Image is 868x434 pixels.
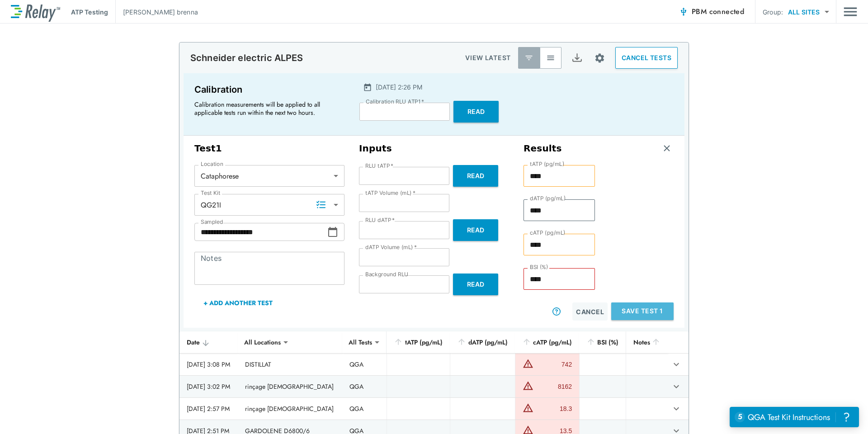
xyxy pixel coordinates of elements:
div: QG21I [194,196,344,214]
h3: Inputs [359,143,509,154]
button: Read [453,219,498,241]
img: Calender Icon [363,83,372,92]
p: Group: [763,7,783,17]
label: RLU dATP [365,217,395,223]
div: [DATE] 3:08 PM [187,360,231,369]
img: Remove [662,144,671,153]
div: tATP (pg/mL) [394,337,443,348]
p: VIEW LATEST [465,52,511,63]
button: Read [453,165,498,187]
label: Sampled [201,219,223,225]
span: PBM [692,5,744,18]
label: RLU tATP [365,163,393,169]
img: Latest [524,53,533,62]
button: CANCEL TESTS [615,47,678,69]
button: Cancel [572,302,608,321]
label: dATP (pg/mL) [530,195,566,202]
div: [DATE] 2:57 PM [187,404,231,413]
p: Schneider electric ALPES [190,52,303,63]
div: dATP (pg/mL) [457,337,508,348]
div: [DATE] 3:02 PM [187,382,231,391]
div: Cataphorese [194,167,344,185]
button: Read [453,101,499,123]
td: QGA [342,376,387,397]
label: Calibration RLU ATP1 [366,99,424,105]
button: + Add Another Test [194,292,282,314]
label: cATP (pg/mL) [530,230,566,236]
img: Connected Icon [679,7,688,16]
img: View All [546,53,555,62]
input: Choose date, selected date is Sep 11, 2025 [194,223,327,241]
button: Read [453,274,498,295]
button: Export [566,47,588,69]
label: BSI (%) [530,264,548,270]
img: Warning [523,402,533,413]
label: Test Kit [201,190,221,196]
div: All Locations [238,333,287,351]
button: expand row [669,401,684,416]
div: 742 [536,360,572,369]
button: PBM connected [675,3,748,21]
img: Warning [523,380,533,391]
div: cATP (pg/mL) [522,337,572,348]
div: BSI (%) [586,337,618,348]
label: Background RLU [365,271,408,278]
button: Main menu [844,3,857,20]
label: tATP (pg/mL) [530,161,565,167]
td: QGA [342,398,387,420]
th: Date [179,331,238,354]
label: dATP Volume (mL) [365,244,417,250]
img: Warning [523,358,533,369]
button: Site setup [588,46,612,70]
button: Save Test 1 [611,302,674,320]
p: Calibration measurements will be applied to all applicable tests run within the next two hours. [194,100,339,117]
h3: Results [524,143,562,154]
p: [DATE] 2:26 PM [376,82,422,92]
p: [PERSON_NAME] brenna [123,7,198,17]
p: Calibration [194,82,343,97]
button: expand row [669,357,684,372]
td: DISTILLAT [238,354,342,375]
label: Location [201,161,223,167]
span: connected [709,6,745,17]
div: 8162 [536,382,572,391]
td: rinçage [DEMOGRAPHIC_DATA] [238,376,342,397]
img: LuminUltra Relay [11,2,60,22]
img: Settings Icon [594,52,605,64]
label: tATP Volume (mL) [365,190,415,196]
div: 18.3 [536,404,572,413]
button: expand row [669,379,684,394]
p: ATP Testing [71,7,108,17]
h3: Test 1 [194,143,344,154]
div: All Tests [342,333,378,351]
iframe: Resource center [730,407,859,427]
img: Drawer Icon [844,3,857,20]
td: QGA [342,354,387,375]
img: Export Icon [571,52,583,64]
td: rinçage [DEMOGRAPHIC_DATA] [238,398,342,420]
div: Notes [633,337,661,348]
